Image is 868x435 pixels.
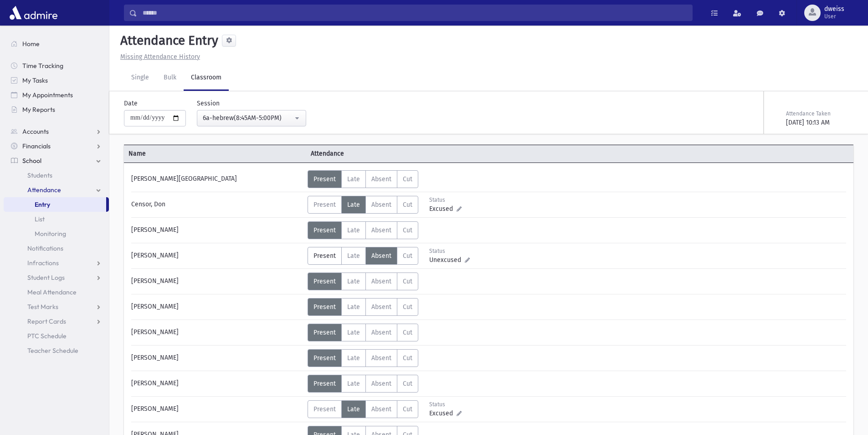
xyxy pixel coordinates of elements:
[824,5,844,13] span: dweiss
[313,354,336,362] span: Present
[403,405,412,413] span: Cut
[403,252,412,260] span: Cut
[371,175,391,183] span: Absent
[22,105,55,114] span: My Reports
[429,196,470,204] div: Status
[27,259,59,267] span: Infractions
[127,221,308,239] div: [PERSON_NAME]
[313,175,336,183] span: Present
[4,299,109,314] a: Test Marks
[429,204,457,214] span: Excused
[308,221,418,239] div: AttTypes
[313,201,336,209] span: Present
[403,380,412,388] span: Cut
[313,226,336,234] span: Present
[403,201,412,209] span: Cut
[347,354,360,362] span: Late
[35,215,45,223] span: List
[4,285,109,299] a: Meal Attendance
[371,226,391,234] span: Absent
[308,349,418,367] div: AttTypes
[4,37,109,51] a: Home
[22,142,51,150] span: Financials
[4,256,109,270] a: Infractions
[124,65,156,91] a: Single
[4,124,109,139] a: Accounts
[4,241,109,256] a: Notifications
[306,149,488,158] span: Attendance
[429,247,470,255] div: Status
[4,197,106,212] a: Entry
[27,317,66,325] span: Report Cards
[786,110,852,118] div: Attendance Taken
[127,324,308,341] div: [PERSON_NAME]
[347,405,360,413] span: Late
[127,400,308,418] div: [PERSON_NAME]
[371,252,391,260] span: Absent
[347,380,360,388] span: Late
[4,139,109,153] a: Financials
[27,186,61,194] span: Attendance
[4,102,109,117] a: My Reports
[347,252,360,260] span: Late
[371,201,391,209] span: Absent
[308,170,418,188] div: AttTypes
[403,278,412,285] span: Cut
[197,110,306,126] button: 6a-hebrew(8:45AM-5:00PM)
[27,273,65,282] span: Student Logs
[4,168,109,183] a: Students
[127,170,308,188] div: [PERSON_NAME][GEOGRAPHIC_DATA]
[4,314,109,329] a: Report Cards
[137,5,692,21] input: Search
[197,99,220,108] label: Session
[27,288,77,296] span: Meal Attendance
[22,76,48,84] span: My Tasks
[127,196,308,214] div: Censor, Don
[27,332,67,340] span: PTC Schedule
[22,91,73,99] span: My Appointments
[22,62,63,70] span: Time Tracking
[403,226,412,234] span: Cut
[371,278,391,285] span: Absent
[127,247,308,265] div: [PERSON_NAME]
[27,303,58,311] span: Test Marks
[117,33,218,48] h5: Attendance Entry
[4,329,109,343] a: PTC Schedule
[371,329,391,336] span: Absent
[22,40,40,48] span: Home
[4,183,109,197] a: Attendance
[308,375,418,393] div: AttTypes
[371,380,391,388] span: Absent
[308,324,418,341] div: AttTypes
[313,405,336,413] span: Present
[347,278,360,285] span: Late
[4,226,109,241] a: Monitoring
[371,354,391,362] span: Absent
[371,303,391,311] span: Absent
[120,53,200,61] u: Missing Attendance History
[308,196,418,214] div: AttTypes
[27,171,52,179] span: Students
[4,73,109,88] a: My Tasks
[313,380,336,388] span: Present
[347,201,360,209] span: Late
[27,244,63,252] span: Notifications
[127,375,308,393] div: [PERSON_NAME]
[347,329,360,336] span: Late
[347,175,360,183] span: Late
[313,252,336,260] span: Present
[203,113,293,123] div: 6a-hebrew(8:45AM-5:00PM)
[403,303,412,311] span: Cut
[4,153,109,168] a: School
[4,88,109,102] a: My Appointments
[313,278,336,285] span: Present
[156,65,184,91] a: Bulk
[35,230,66,238] span: Monitoring
[4,270,109,285] a: Student Logs
[786,118,852,127] div: [DATE] 10:13 AM
[4,212,109,226] a: List
[7,4,60,22] img: AdmirePro
[22,157,41,165] span: School
[4,343,109,358] a: Teacher Schedule
[124,149,306,158] span: Name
